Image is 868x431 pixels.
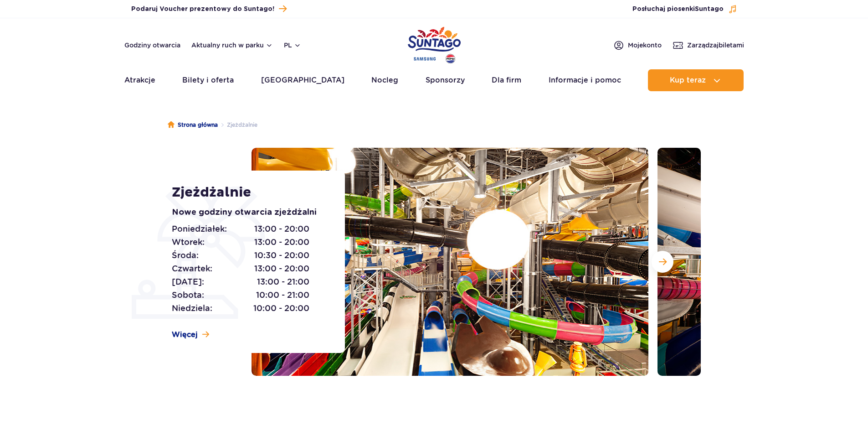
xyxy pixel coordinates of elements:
[168,120,218,130] a: Strona główna
[687,41,744,50] span: Zarządzaj biletami
[673,40,744,51] a: Zarządzajbiletami
[254,223,309,235] span: 13:00 - 20:00
[172,262,212,275] span: Czwartek:
[172,289,204,301] span: Sobota:
[256,289,309,301] span: 10:00 - 21:00
[648,69,744,91] button: Kup teraz
[172,275,204,288] span: [DATE]:
[632,5,724,14] span: Posłuchaj piosenki
[182,69,234,91] a: Bilety i oferta
[254,236,309,249] span: 13:00 - 20:00
[284,41,301,50] button: pl
[172,330,198,340] span: Więcej
[492,69,521,91] a: Dla firm
[257,275,309,288] span: 13:00 - 21:00
[628,41,662,50] span: Moje konto
[172,223,227,235] span: Poniedziałek:
[652,251,673,273] button: Następny slajd
[254,262,309,275] span: 13:00 - 20:00
[426,69,465,91] a: Sponsorzy
[253,302,309,315] span: 10:00 - 20:00
[191,42,273,49] button: Aktualny ruch w parku
[549,69,621,91] a: Informacje i pomoc
[172,330,209,340] a: Więcej
[670,76,706,84] span: Kup teraz
[218,120,257,130] li: Zjeżdżalnie
[172,249,199,262] span: Środa:
[408,23,461,65] a: Park of Poland
[131,5,274,14] span: Podaruj Voucher prezentowy do Suntago!
[695,6,724,12] span: Suntago
[371,69,398,91] a: Nocleg
[131,3,287,15] a: Podaruj Voucher prezentowy do Suntago!
[124,69,155,91] a: Atrakcje
[172,302,212,315] span: Niedziela:
[254,249,309,262] span: 10:30 - 20:00
[172,236,205,249] span: Wtorek:
[632,5,737,14] button: Posłuchaj piosenkiSuntago
[172,206,324,219] p: Nowe godziny otwarcia zjeżdżalni
[124,41,180,50] a: Godziny otwarcia
[172,184,324,201] h1: Zjeżdżalnie
[261,69,344,91] a: [GEOGRAPHIC_DATA]
[613,40,662,51] a: Mojekonto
